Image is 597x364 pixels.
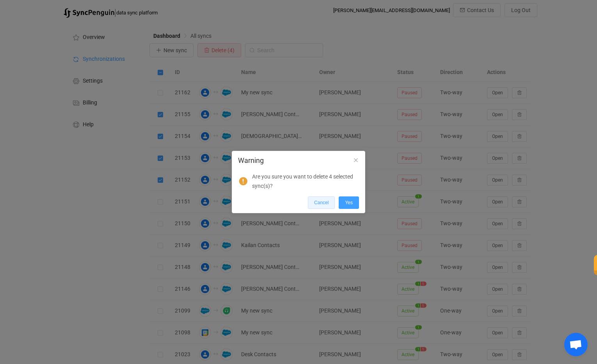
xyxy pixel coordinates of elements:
[252,172,354,191] p: Are you sure you want to delete 4 selected sync(s)?
[564,333,588,356] a: Open chat
[238,156,264,164] span: Warning
[339,196,359,209] button: Yes
[308,196,335,209] button: Cancel
[353,157,359,164] button: Close
[345,200,353,205] span: Yes
[314,200,329,205] span: Cancel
